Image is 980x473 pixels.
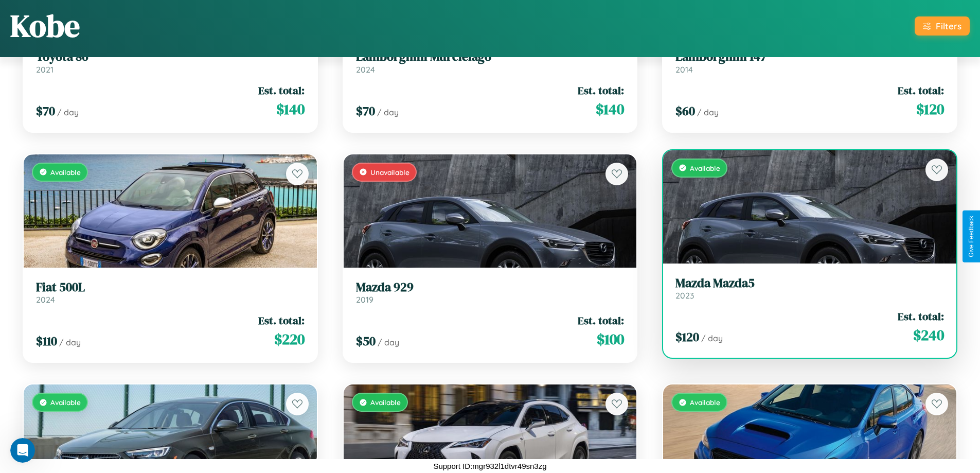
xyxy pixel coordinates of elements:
[898,309,944,324] span: Est. total:
[36,332,57,349] span: $ 110
[578,313,624,328] span: Est. total:
[898,83,944,98] span: Est. total:
[10,5,80,47] h1: Kobe
[697,107,719,117] span: / day
[50,398,81,407] span: Available
[36,280,305,295] h3: Fiat 500L
[690,164,720,172] span: Available
[675,64,693,75] span: 2014
[36,280,305,305] a: Fiat 500L2024
[596,99,624,119] span: $ 140
[356,64,375,75] span: 2024
[701,333,723,343] span: / day
[274,329,305,349] span: $ 220
[36,102,55,119] span: $ 70
[675,276,944,301] a: Mazda Mazda52023
[36,64,54,75] span: 2021
[377,107,399,117] span: / day
[36,294,55,305] span: 2024
[433,459,546,473] p: Support ID: mgr932l1dtvr49sn3zg
[675,102,695,119] span: $ 60
[50,168,81,177] span: Available
[258,83,305,98] span: Est. total:
[356,49,625,64] h3: Lamborghini Murcielago
[36,49,305,64] h3: Toyota 86
[356,49,625,75] a: Lamborghini Murcielago2024
[675,49,944,75] a: Lamborghini 1472014
[675,290,694,301] span: 2023
[675,328,699,345] span: $ 120
[370,398,401,407] span: Available
[57,107,79,117] span: / day
[578,83,624,98] span: Est. total:
[936,21,961,31] div: Filters
[690,398,720,407] span: Available
[356,294,373,305] span: 2019
[356,102,375,119] span: $ 70
[59,337,81,347] span: / day
[276,99,305,119] span: $ 140
[597,329,624,349] span: $ 100
[675,49,944,64] h3: Lamborghini 147
[915,16,970,36] button: Filters
[356,332,376,349] span: $ 50
[968,216,975,257] div: Give Feedback
[370,168,409,177] span: Unavailable
[356,280,625,305] a: Mazda 9292019
[675,276,944,291] h3: Mazda Mazda5
[378,337,399,347] span: / day
[913,325,944,345] span: $ 240
[356,280,625,295] h3: Mazda 929
[258,313,305,328] span: Est. total:
[10,438,35,463] iframe: Intercom live chat
[916,99,944,119] span: $ 120
[36,49,305,75] a: Toyota 862021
